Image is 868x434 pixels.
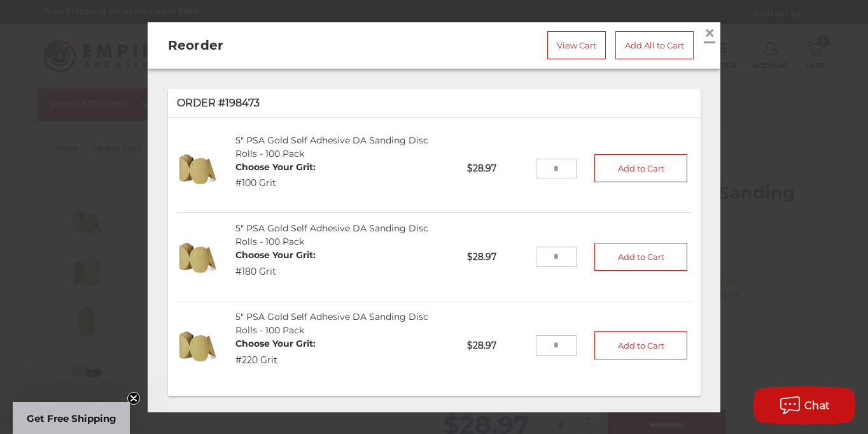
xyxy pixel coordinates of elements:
[615,31,694,59] a: Add All to Cart
[235,337,316,351] dt: Choose Your Grit:
[235,177,316,190] dd: #100 Grit
[235,311,428,336] a: 5" PSA Gold Self Adhesive DA Sanding Disc Rolls - 100 Pack
[27,412,116,424] span: Get Free Shipping
[458,153,535,184] p: $28.97
[177,325,218,366] img: 5
[235,354,316,367] dd: #220 Grit
[594,243,687,271] button: Add to Cart
[704,20,715,45] span: ×
[804,400,830,412] span: Chat
[547,31,606,59] a: View Cart
[168,35,378,54] h2: Reorder
[458,330,535,361] p: $28.97
[235,160,316,173] dt: Choose Your Grit:
[177,236,218,278] img: 5
[699,22,720,43] a: Close
[753,386,855,424] button: Chat
[235,134,428,159] a: 5" PSA Gold Self Adhesive DA Sanding Disc Rolls - 100 Pack
[235,265,316,278] dd: #180 Grit
[594,331,687,359] button: Add to Cart
[235,249,316,262] dt: Choose Your Grit:
[594,154,687,182] button: Add to Cart
[458,242,535,273] p: $28.97
[235,222,428,247] a: 5" PSA Gold Self Adhesive DA Sanding Disc Rolls - 100 Pack
[127,392,140,405] button: Close teaser
[177,95,692,110] p: Order #198473
[13,402,130,434] div: Get Free ShippingClose teaser
[177,148,218,189] img: 5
